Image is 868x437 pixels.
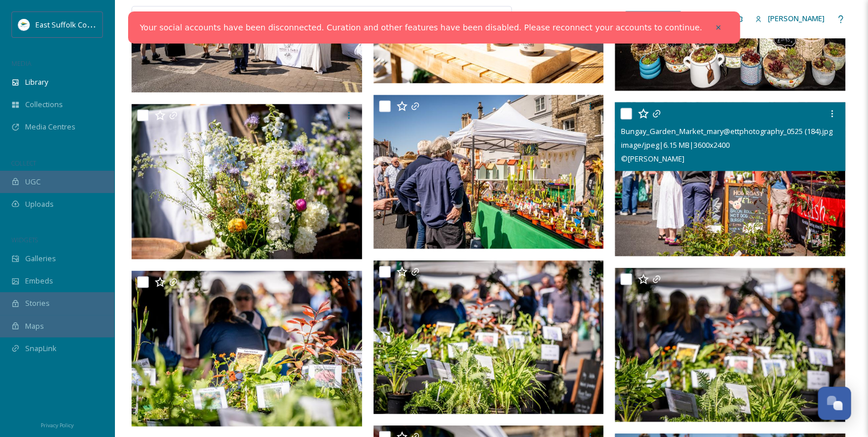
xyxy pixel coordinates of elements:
span: SnapLink [25,343,57,354]
span: Library [25,77,48,88]
a: View all files [439,7,505,30]
span: Stories [25,298,50,309]
span: Uploads [25,199,54,210]
span: Privacy Policy [41,422,74,429]
img: Bungay_Garden_Market_mary@ettphotography_0525 (137).jpg [615,267,845,422]
span: © [PERSON_NAME] [620,153,684,163]
span: Maps [25,321,44,332]
input: Search your library [158,6,397,32]
span: Galleries [25,253,56,264]
img: Bungay_Garden_Market_mary@ettphotography_0525 (184).jpg [615,102,845,256]
img: ESC%20Logo.png [18,19,30,30]
img: Bungay_Garden_Market_mary@ettphotography_0525 (142).jpg [132,270,364,426]
img: Bungay_Garden_Market_mary@ettphotography_0525 (78).jpg [373,260,604,414]
span: COLLECT [11,159,36,167]
span: Media Centres [25,121,75,132]
span: UGC [25,176,41,187]
span: Collections [25,99,63,110]
a: Privacy Policy [41,418,74,431]
span: Bungay_Garden_Market_mary@ettphotography_0525 (184).jpg [620,125,832,136]
a: What's New [624,11,682,27]
img: Bungay_Garden_Market_mary@ettphotography_0525 (179).jpg [373,95,604,249]
span: image/jpeg | 6.15 MB | 3600 x 2400 [620,139,729,149]
a: Your social accounts have been disconnected. Curation and other features have been disabled. Plea... [140,22,702,34]
span: WIDGETS [11,235,38,244]
span: [PERSON_NAME] [768,13,825,23]
span: MEDIA [11,59,31,68]
button: Open Chat [818,387,851,420]
a: [PERSON_NAME] [749,7,830,30]
span: Embeds [25,275,53,286]
img: Bungay_Garden_Market_mary@ettphotography_0525 (79).jpg [132,104,364,259]
span: East Suffolk Council [35,19,103,30]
